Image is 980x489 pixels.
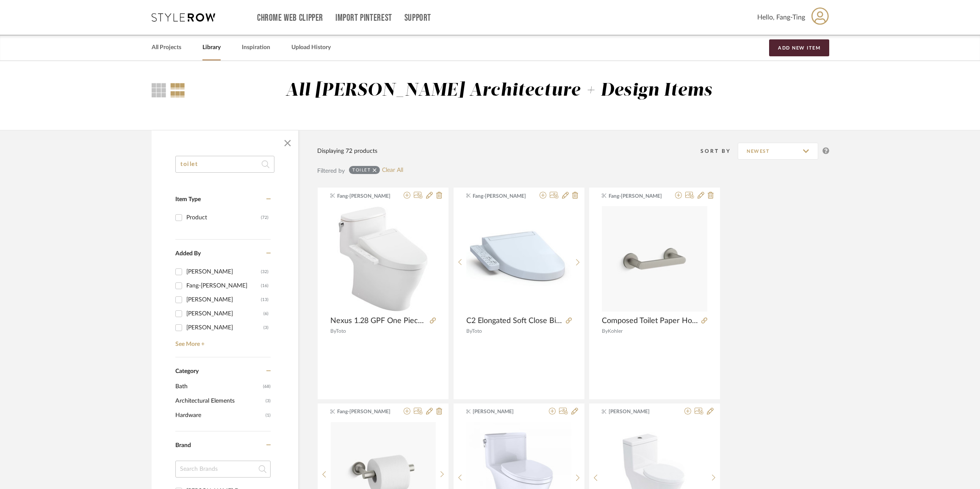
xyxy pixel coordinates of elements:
span: (3) [266,394,271,408]
div: [PERSON_NAME] [186,265,261,279]
a: See More + [173,334,271,348]
a: Chrome Web Clipper [257,14,323,22]
div: All [PERSON_NAME] Architecture + Design Items [285,80,712,102]
div: [PERSON_NAME] [186,321,263,334]
div: (72) [261,211,269,224]
div: Product [186,211,261,224]
div: Filtered by [317,166,345,176]
span: Fang-[PERSON_NAME] [337,192,390,200]
span: Added By [175,251,201,257]
span: Bath [175,379,261,394]
span: Fang-[PERSON_NAME] [473,192,526,200]
span: (68) [263,380,271,393]
a: Support [404,14,431,22]
div: 0 [466,206,571,312]
input: Search within 72 results [175,156,274,173]
span: Hello, Fang-Ting [757,12,805,22]
div: (13) [261,293,269,307]
div: (3) [263,321,269,334]
button: Add New Item [769,39,829,56]
input: Search Brands [175,461,271,478]
a: Upload History [291,42,331,53]
div: 0 [602,206,707,312]
div: toilet [352,167,371,173]
span: Category [175,368,199,375]
span: [PERSON_NAME] [473,408,526,415]
span: By [330,329,336,334]
span: Composed Toilet Paper Holder [602,316,698,326]
button: Close [279,135,296,152]
span: By [602,329,608,334]
span: Kohler [608,329,623,334]
span: Brand [175,442,191,448]
div: Displaying 72 products [317,146,377,156]
span: By [466,329,472,334]
span: Nexus 1.28 GPF One Piece Elongated Toilet with Left Hand Lever - Bidet Seat Included [330,316,426,326]
span: Fang-[PERSON_NAME] [609,192,662,200]
div: Fang-[PERSON_NAME] [186,279,261,293]
img: Composed Toilet Paper Holder [602,206,707,312]
span: C2 Elongated Soft Close Bidet Seat [466,316,562,326]
a: Import Pinterest [335,14,392,22]
div: 0 [330,206,436,312]
div: [PERSON_NAME] [186,293,261,307]
span: Fang-[PERSON_NAME] [337,408,390,415]
span: Architectural Elements [175,394,263,408]
a: All Projects [152,42,181,53]
span: Toto [336,329,346,334]
div: Sort By [700,147,738,155]
a: Inspiration [242,42,270,53]
span: [PERSON_NAME] [609,408,662,415]
span: Item Type [175,196,201,202]
a: Library [202,42,221,53]
img: C2 Elongated Soft Close Bidet Seat [466,206,571,311]
span: Toto [472,329,482,334]
span: Hardware [175,408,263,423]
span: (1) [266,409,271,422]
img: Nexus 1.28 GPF One Piece Elongated Toilet with Left Hand Lever - Bidet Seat Included [330,206,436,312]
div: (6) [263,307,269,320]
div: [PERSON_NAME] [186,307,263,320]
div: (32) [261,265,269,279]
div: (16) [261,279,269,293]
a: Clear All [382,167,403,174]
